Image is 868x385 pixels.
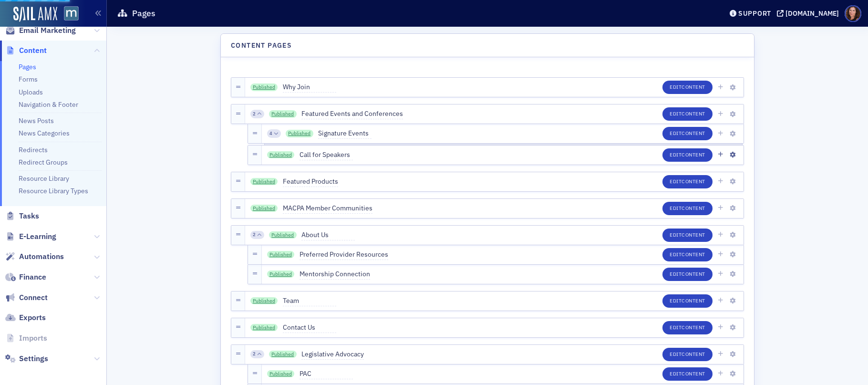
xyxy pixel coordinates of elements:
span: Automations [19,251,64,262]
button: EditContent [662,294,713,308]
span: Call for Speakers [300,150,353,160]
a: Published [250,297,278,305]
button: EditContent [662,81,713,94]
a: Published [269,231,297,239]
span: Mentorship Connection [300,269,370,280]
a: Published [269,110,297,118]
a: Tasks [5,211,39,221]
a: Published [286,130,313,137]
a: Settings [5,354,48,364]
span: 2 [253,351,256,357]
span: Content [682,370,705,377]
span: Finance [19,272,46,282]
a: Uploads [19,88,43,96]
a: Resource Library [19,174,69,183]
h1: Pages [132,8,155,19]
span: Signature Events [318,128,372,139]
button: EditContent [662,248,713,261]
button: EditContent [662,348,713,361]
button: [DOMAIN_NAME] [777,10,842,17]
button: EditContent [662,202,713,215]
button: EditContent [662,127,713,140]
span: Content [682,130,705,136]
button: EditContent [662,268,713,281]
span: 2 [253,111,256,117]
a: Published [250,205,278,212]
span: Content [682,231,705,238]
img: SailAMX [64,6,79,21]
a: Automations [5,251,64,262]
span: Why Join [283,82,336,93]
span: Content [682,205,705,211]
h4: Content Pages [231,41,292,51]
a: Imports [5,333,47,343]
a: Connect [5,292,48,303]
a: E-Learning [5,231,56,242]
button: EditContent [662,175,713,188]
a: View Homepage [57,6,79,22]
span: Featured Products [283,177,338,187]
a: Published [267,370,295,378]
button: EditContent [662,229,713,242]
span: Email Marketing [19,25,76,36]
button: EditContent [662,321,713,334]
a: Pages [19,62,36,71]
span: 2 [253,231,256,238]
span: Tasks [19,211,39,221]
span: Contact Us [283,323,336,333]
a: Published [250,324,278,332]
a: Finance [5,272,46,282]
a: Exports [5,312,46,323]
a: Forms [19,75,38,83]
span: Team [283,296,336,306]
span: Content [682,271,705,277]
span: Legislative Advocacy [301,349,364,360]
button: EditContent [662,148,713,162]
a: Redirects [19,146,48,154]
a: News Posts [19,116,54,125]
a: News Categories [19,129,70,137]
span: Content [682,83,705,90]
a: Published [269,351,297,358]
span: About Us [301,230,355,240]
span: Imports [19,333,47,343]
span: Featured Events and Conferences [301,109,403,119]
span: Content [682,351,705,357]
span: Content [682,251,705,258]
span: Content [682,324,705,331]
span: 4 [269,130,272,137]
span: E-Learning [19,231,56,242]
span: Preferred Provider Resources [300,250,388,260]
span: Content [19,45,47,56]
span: Content [682,178,705,185]
a: Published [250,178,278,186]
span: PAC [300,369,353,379]
span: Profile [845,5,861,22]
span: Connect [19,292,48,303]
a: Published [267,151,295,159]
a: Email Marketing [5,25,76,36]
a: Resource Library Types [19,187,88,195]
div: [DOMAIN_NAME] [785,9,839,18]
a: Published [250,83,278,91]
span: Content [682,110,705,117]
button: EditContent [662,107,713,121]
a: Navigation & Footer [19,100,78,109]
a: Content [5,45,47,56]
div: Support [738,9,771,18]
span: MACPA Member Communities [283,203,372,214]
span: Content [682,297,705,304]
a: Published [267,271,295,278]
span: Exports [19,312,46,323]
span: Settings [19,354,48,364]
a: Published [267,251,295,259]
button: EditContent [662,367,713,381]
img: SailAMX [13,7,57,22]
span: Content [682,151,705,158]
a: Redirect Groups [19,158,68,166]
